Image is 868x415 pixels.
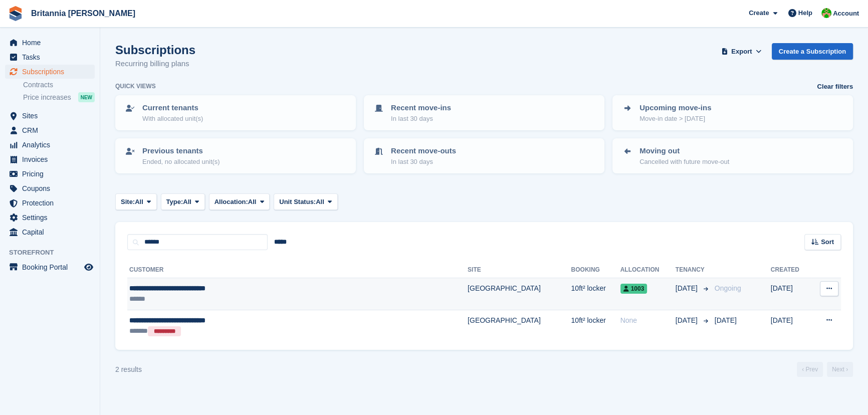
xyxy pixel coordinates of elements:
[391,114,451,124] p: In last 30 days
[83,261,95,273] a: Preview store
[731,47,752,57] span: Export
[620,262,676,278] th: Allocation
[183,197,191,207] span: All
[22,152,82,166] span: Invoices
[5,260,95,274] a: menu
[5,109,95,123] a: menu
[571,262,620,278] th: Booking
[5,167,95,181] a: menu
[571,278,620,310] td: 10ft² locker
[115,193,157,210] button: Site: All
[142,114,203,124] p: With allocated unit(s)
[798,8,812,18] span: Help
[274,193,337,210] button: Unit Status: All
[22,167,82,181] span: Pricing
[23,80,95,90] a: Contracts
[5,211,95,225] a: menu
[115,58,195,70] p: Recurring billing plans
[821,237,834,247] span: Sort
[316,197,324,207] span: All
[771,278,811,310] td: [DATE]
[22,260,82,274] span: Booking Portal
[771,310,811,342] td: [DATE]
[391,157,456,167] p: In last 30 days
[468,310,571,342] td: [GEOGRAPHIC_DATA]
[142,157,220,167] p: Ended, no allocated unit(s)
[797,362,823,377] a: Previous
[166,197,183,207] span: Type:
[27,5,139,22] a: Britannia [PERSON_NAME]
[142,102,203,114] p: Current tenants
[5,225,95,239] a: menu
[676,315,700,326] span: [DATE]
[209,193,270,210] button: Allocation: All
[23,93,71,102] span: Price increases
[720,43,764,60] button: Export
[749,8,769,18] span: Create
[214,197,248,207] span: Allocation:
[620,284,647,294] span: 1003
[571,310,620,342] td: 10ft² locker
[5,138,95,152] a: menu
[639,102,711,114] p: Upcoming move-ins
[9,248,100,258] span: Storefront
[248,197,257,207] span: All
[22,138,82,152] span: Analytics
[365,96,603,129] a: Recent move-ins In last 30 days
[22,36,82,50] span: Home
[142,145,220,157] p: Previous tenants
[676,283,700,294] span: [DATE]
[22,109,82,123] span: Sites
[620,315,676,326] div: None
[22,123,82,137] span: CRM
[715,284,741,292] span: Ongoing
[613,96,852,129] a: Upcoming move-ins Move-in date > [DATE]
[135,197,143,207] span: All
[115,364,142,375] div: 2 results
[391,145,456,157] p: Recent move-outs
[676,262,711,278] th: Tenancy
[639,114,711,124] p: Move-in date > [DATE]
[613,139,852,172] a: Moving out Cancelled with future move-out
[817,82,853,92] a: Clear filters
[78,92,95,102] div: NEW
[279,197,316,207] span: Unit Status:
[5,36,95,50] a: menu
[22,65,82,79] span: Subscriptions
[8,6,23,21] img: stora-icon-8386f47178a22dfd0bd8f6a31ec36ba5ce8667c1dd55bd0f319d3a0aa187defe.svg
[161,193,205,210] button: Type: All
[715,316,737,324] span: [DATE]
[22,225,82,239] span: Capital
[5,181,95,195] a: menu
[121,197,135,207] span: Site:
[772,43,853,60] a: Create a Subscription
[22,50,82,64] span: Tasks
[116,139,355,172] a: Previous tenants Ended, no allocated unit(s)
[116,96,355,129] a: Current tenants With allocated unit(s)
[127,262,468,278] th: Customer
[365,139,603,172] a: Recent move-outs In last 30 days
[22,181,82,195] span: Coupons
[22,211,82,225] span: Settings
[5,65,95,79] a: menu
[5,123,95,137] a: menu
[22,196,82,210] span: Protection
[795,362,855,377] nav: Page
[115,43,195,57] h1: Subscriptions
[5,152,95,166] a: menu
[639,157,729,167] p: Cancelled with future move-out
[771,262,811,278] th: Created
[821,8,831,18] img: Wendy Thorp
[827,362,853,377] a: Next
[468,278,571,310] td: [GEOGRAPHIC_DATA]
[833,9,859,19] span: Account
[639,145,729,157] p: Moving out
[391,102,451,114] p: Recent move-ins
[23,92,95,103] a: Price increases NEW
[468,262,571,278] th: Site
[5,196,95,210] a: menu
[5,50,95,64] a: menu
[115,82,156,91] h6: Quick views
